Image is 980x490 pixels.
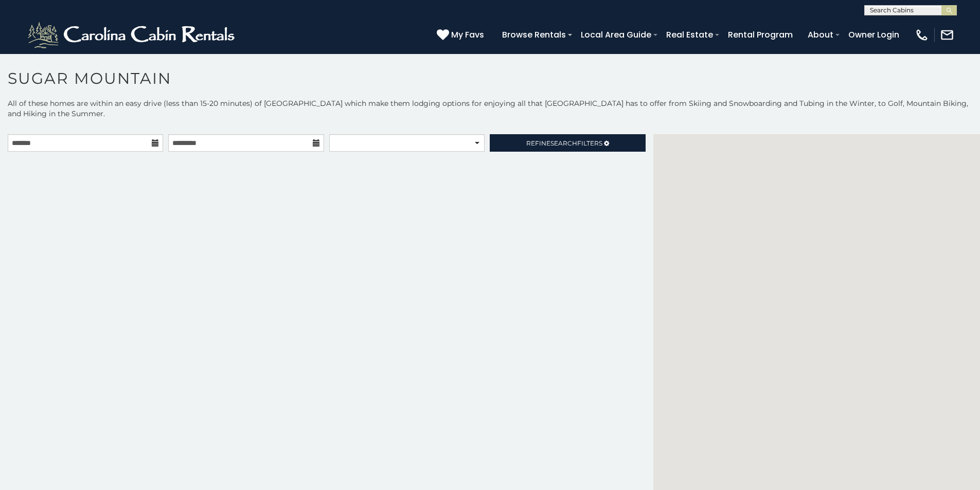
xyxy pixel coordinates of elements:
img: mail-regular-white.png [940,28,954,42]
a: Browse Rentals [497,26,571,44]
img: phone-regular-white.png [915,28,929,42]
a: Local Area Guide [576,26,656,44]
a: My Favs [437,28,487,42]
a: RefineSearchFilters [490,134,645,152]
a: About [803,26,839,44]
span: Search [550,139,577,147]
span: Refine Filters [526,139,602,147]
a: Real Estate [661,26,718,44]
a: Rental Program [723,26,798,44]
span: My Favs [451,28,484,41]
a: Owner Login [843,26,904,44]
img: White-1-2.png [26,20,239,50]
